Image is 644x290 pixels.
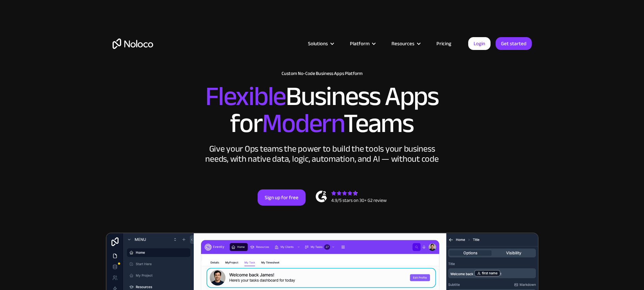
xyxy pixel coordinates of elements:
[383,39,428,48] div: Resources
[428,39,460,48] a: Pricing
[341,39,383,48] div: Platform
[300,39,341,48] div: Solutions
[308,39,328,48] div: Solutions
[204,144,440,164] div: Give your Ops teams the power to build the tools your business needs, with native data, logic, au...
[258,189,306,206] a: Sign up for free
[496,37,532,50] a: Get started
[113,38,153,49] a: home
[113,83,532,137] h2: Business Apps for Teams
[468,37,491,50] a: Login
[262,98,343,149] span: Modern
[205,71,286,122] span: Flexible
[350,39,369,48] div: Platform
[391,39,414,48] div: Resources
